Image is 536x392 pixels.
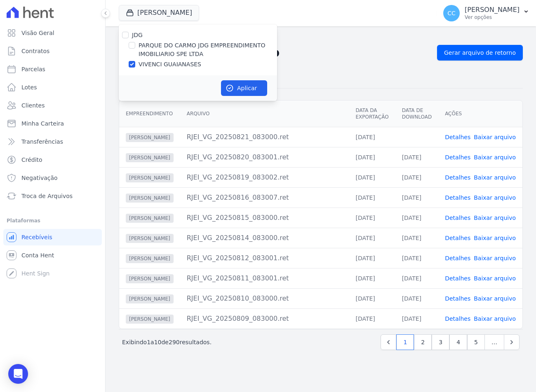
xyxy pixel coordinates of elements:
a: Detalhes [445,315,470,322]
th: Data da Exportação [349,100,395,127]
div: Open Intercom Messenger [8,364,28,384]
a: Gerar arquivo de retorno [437,45,523,61]
span: [PERSON_NAME] [126,153,174,162]
div: RJEI_VG_20250821_083000.ret [187,132,343,142]
a: Previous [381,334,396,350]
span: Contratos [21,47,49,55]
span: 290 [169,339,180,345]
a: Detalhes [445,174,470,181]
td: [DATE] [395,147,438,167]
a: Troca de Arquivos [3,188,102,204]
span: [PERSON_NAME] [126,315,174,324]
a: Detalhes [445,255,470,261]
span: [PERSON_NAME] [126,194,174,203]
a: Detalhes [445,194,470,201]
th: Arquivo [180,100,349,127]
span: Minha Carteira [21,119,64,128]
a: Detalhes [445,215,470,221]
td: [DATE] [349,268,395,288]
a: Minha Carteira [3,115,102,132]
button: [PERSON_NAME] [119,5,199,21]
span: Parcelas [21,65,45,73]
a: Detalhes [445,275,470,282]
span: … [484,334,504,350]
span: Gerar arquivo de retorno [444,49,516,57]
a: Detalhes [445,295,470,302]
p: Exibindo a de resultados. [122,338,212,346]
span: Recebíveis [21,233,52,241]
a: Visão Geral [3,25,102,41]
div: RJEI_VG_20250816_083007.ret [187,193,343,203]
div: RJEI_VG_20250810_083000.ret [187,294,343,303]
a: Baixar arquivo [474,275,516,282]
td: [DATE] [349,147,395,167]
a: Transferências [3,133,102,150]
a: Baixar arquivo [474,235,516,241]
a: Baixar arquivo [474,194,516,201]
label: PARQUE DO CARMO JDG EMPREENDIMENTO IMOBILIARIO SPE LTDA [139,41,277,58]
div: RJEI_VG_20250811_083001.ret [187,273,343,283]
p: [PERSON_NAME] [465,6,520,14]
span: [PERSON_NAME] [126,234,174,243]
td: [DATE] [395,208,438,228]
span: Lotes [21,83,37,91]
a: Baixar arquivo [474,154,516,161]
a: Detalhes [445,134,470,140]
a: Detalhes [445,154,470,161]
a: Next [504,334,520,350]
div: RJEI_VG_20250819_083002.ret [187,173,343,182]
td: [DATE] [349,248,395,268]
span: Transferências [21,138,63,146]
div: RJEI_VG_20250814_083000.ret [187,233,343,243]
span: 1 [147,339,150,345]
span: [PERSON_NAME] [126,294,174,303]
td: [DATE] [395,268,438,288]
td: [DATE] [395,308,438,329]
span: [PERSON_NAME] [126,133,174,142]
td: [DATE] [395,248,438,268]
p: Ver opções [465,14,520,21]
a: Baixar arquivo [474,174,516,181]
button: Aplicar [221,80,267,96]
td: [DATE] [395,187,438,208]
a: 2 [414,334,432,350]
span: Conta Hent [21,251,54,259]
label: VIVENCI GUAIANASES [139,60,201,69]
span: Visão Geral [21,29,54,37]
a: 4 [449,334,467,350]
span: [PERSON_NAME] [126,173,174,182]
a: Baixar arquivo [474,255,516,261]
span: Crédito [21,156,42,164]
td: [DATE] [349,187,395,208]
a: Negativação [3,170,102,186]
a: Parcelas [3,61,102,77]
div: RJEI_VG_20250812_083001.ret [187,253,343,263]
a: Recebíveis [3,229,102,245]
a: Clientes [3,97,102,114]
a: Crédito [3,152,102,168]
a: Baixar arquivo [474,215,516,221]
label: JDG [132,32,143,38]
a: Baixar arquivo [474,295,516,302]
nav: Breadcrumb [119,33,523,42]
span: [PERSON_NAME] [126,274,174,283]
span: Troca de Arquivos [21,192,73,200]
a: Lotes [3,79,102,96]
a: 3 [432,334,449,350]
th: Empreendimento [119,100,180,127]
a: Baixar arquivo [474,315,516,322]
td: [DATE] [395,288,438,308]
span: Negativação [21,174,58,182]
span: [PERSON_NAME] [126,254,174,263]
div: RJEI_VG_20250820_083001.ret [187,152,343,162]
span: CC [447,10,456,16]
td: [DATE] [349,308,395,329]
td: [DATE] [349,167,395,187]
div: Plataformas [7,216,99,226]
td: [DATE] [349,228,395,248]
span: Clientes [21,101,45,110]
span: [PERSON_NAME] [126,214,174,223]
a: 1 [396,334,414,350]
td: [DATE] [349,208,395,228]
th: Ações [438,100,522,127]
